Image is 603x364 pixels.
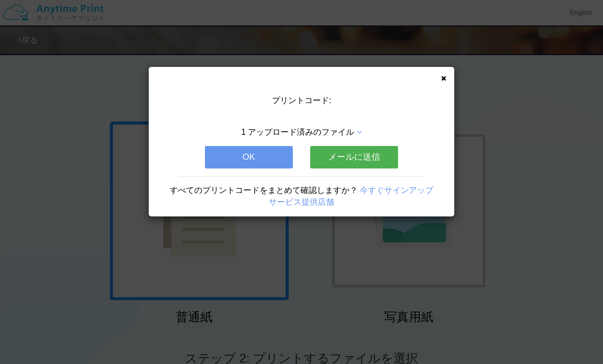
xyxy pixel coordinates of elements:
button: OK [205,146,293,168]
span: すべてのプリントコードをまとめて確認しますか？ [170,186,358,195]
a: 今すぐサインアップ [360,186,433,195]
button: メールに送信 [310,146,398,168]
span: プリントコード: [272,96,331,105]
span: 1 アップロード済みのファイル [241,128,354,136]
a: サービス提供店舗 [269,198,334,206]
